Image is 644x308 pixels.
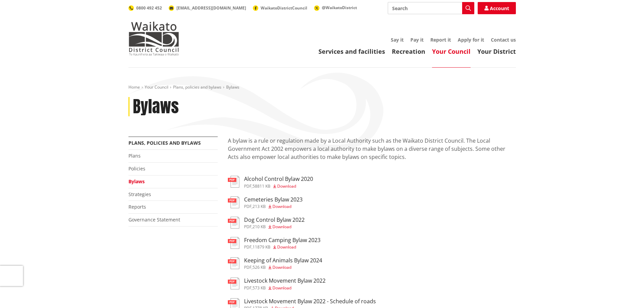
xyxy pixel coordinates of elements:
[228,217,305,229] a: Dog Control Bylaw 2022 pdf,210 KB Download
[277,183,296,189] span: Download
[228,278,326,290] a: Livestock Movement Bylaw 2022 pdf,573 KB Download
[277,244,296,250] span: Download
[228,196,239,208] img: document-pdf.svg
[128,85,516,90] nav: breadcrumb
[477,47,516,55] a: Your District
[244,196,303,203] h3: Cemeteries Bylaw 2023
[253,183,270,189] span: 58811 KB
[133,97,179,117] h1: Bylaws
[458,37,484,43] a: Apply for it
[128,216,180,223] a: Governance Statement
[253,204,266,209] span: 213 KB
[244,257,322,264] h3: Keeping of Animals Bylaw 2024
[272,224,291,230] span: Download
[322,5,357,10] span: @WaikatoDistrict
[228,237,320,249] a: Freedom Camping Bylaw 2023 pdf,11879 KB Download
[392,47,425,55] a: Recreation
[228,137,516,169] p: A bylaw is a rule or regulation made by a Local Authority such as the Waikato District Council. T...
[228,176,313,188] a: Alcohol Control Bylaw 2020 pdf,58811 KB Download
[244,285,252,291] span: pdf
[491,37,516,43] a: Contact us
[128,140,201,146] a: Plans, policies and bylaws
[244,278,326,284] h3: Livestock Movement Bylaw 2022
[244,264,252,270] span: pdf
[318,47,385,55] a: Services and facilities
[128,22,179,55] img: Waikato District Council - Te Kaunihera aa Takiwaa o Waikato
[128,204,146,210] a: Reports
[244,237,320,243] h3: Freedom Camping Bylaw 2023
[244,298,376,305] h3: Livestock Movement Bylaw 2022 - Schedule of roads
[244,183,252,189] span: pdf
[272,264,291,270] span: Download
[145,84,168,90] a: Your Council
[128,191,151,197] a: Strategies
[228,257,239,269] img: document-pdf.svg
[244,205,303,209] div: ,
[128,5,162,11] a: 0800 492 452
[128,178,145,185] a: Bylaws
[226,84,239,90] span: Bylaws
[228,257,322,269] a: Keeping of Animals Bylaw 2024 pdf,526 KB Download
[228,217,239,229] img: document-pdf.svg
[430,37,451,43] a: Report it
[253,244,270,250] span: 11879 KB
[244,265,322,269] div: ,
[261,5,307,11] span: WaikatoDistrictCouncil
[314,5,357,10] a: @WaikatoDistrict
[253,285,266,291] span: 573 KB
[128,84,140,90] a: Home
[253,264,266,270] span: 526 KB
[244,225,305,229] div: ,
[228,176,239,188] img: document-pdf.svg
[228,196,303,209] a: Cemeteries Bylaw 2023 pdf,213 KB Download
[244,204,252,209] span: pdf
[173,84,221,90] a: Plans, policies and bylaws
[128,152,141,159] a: Plans
[391,37,404,43] a: Say it
[244,184,313,188] div: ,
[478,2,516,14] a: Account
[244,286,326,290] div: ,
[244,244,252,250] span: pdf
[432,47,471,55] a: Your Council
[388,2,474,14] input: Search input
[136,5,162,11] span: 0800 492 452
[169,5,246,11] a: [EMAIL_ADDRESS][DOMAIN_NAME]
[410,37,424,43] a: Pay it
[253,5,307,11] a: WaikatoDistrictCouncil
[128,165,145,172] a: Policies
[244,245,320,249] div: ,
[244,217,305,223] h3: Dog Control Bylaw 2022
[228,278,239,289] img: document-pdf.svg
[253,224,266,230] span: 210 KB
[228,237,239,249] img: document-pdf.svg
[244,224,252,230] span: pdf
[176,5,246,11] span: [EMAIL_ADDRESS][DOMAIN_NAME]
[272,285,291,291] span: Download
[272,204,291,209] span: Download
[244,176,313,182] h3: Alcohol Control Bylaw 2020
